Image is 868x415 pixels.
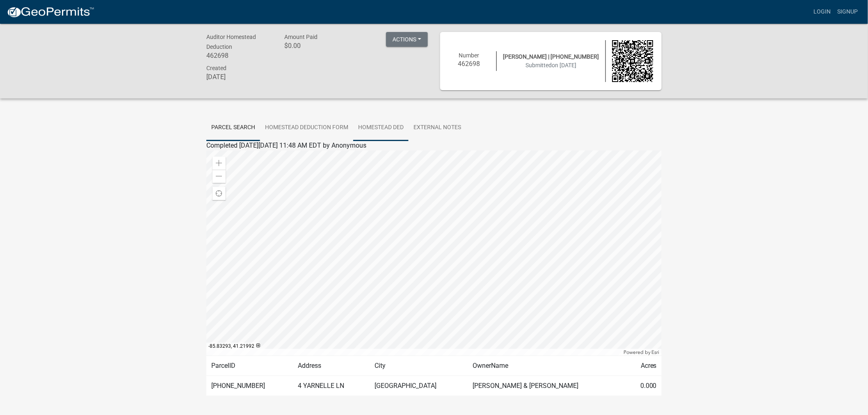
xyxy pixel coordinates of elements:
[612,40,654,82] img: QR code
[626,376,662,396] td: 0.000
[626,356,662,376] td: Acres
[284,42,350,50] h6: $0.00
[212,187,226,200] div: Find my location
[284,34,318,40] span: Amount Paid
[386,32,428,47] button: Actions
[459,52,480,59] span: Number
[206,376,293,396] td: [PHONE_NUMBER]
[206,52,272,59] h6: 462698
[652,349,660,355] a: Esri
[370,356,468,376] td: City
[353,115,409,141] a: Homestead Ded
[212,157,226,170] div: Zoom in
[206,115,260,141] a: Parcel search
[834,4,861,20] a: Signup
[811,4,834,20] a: Login
[206,356,293,376] td: ParcelID
[448,60,490,68] h6: 462698
[260,115,353,141] a: Homestead Deduction Form
[468,376,626,396] td: [PERSON_NAME] & [PERSON_NAME]
[370,376,468,396] td: [GEOGRAPHIC_DATA]
[206,34,256,50] span: Auditor Homestead Deduction
[621,349,662,356] div: Powered by
[293,376,370,396] td: 4 YARNELLE LN
[212,170,226,183] div: Zoom out
[468,356,626,376] td: OwnerName
[503,53,599,60] span: [PERSON_NAME] | [PHONE_NUMBER]
[293,356,370,376] td: Address
[206,65,226,71] span: Created
[525,62,576,68] span: Submitted on [DATE]
[206,141,366,149] span: Completed [DATE][DATE] 11:48 AM EDT by Anonymous
[409,115,466,141] a: External Notes
[206,73,272,81] h6: [DATE]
